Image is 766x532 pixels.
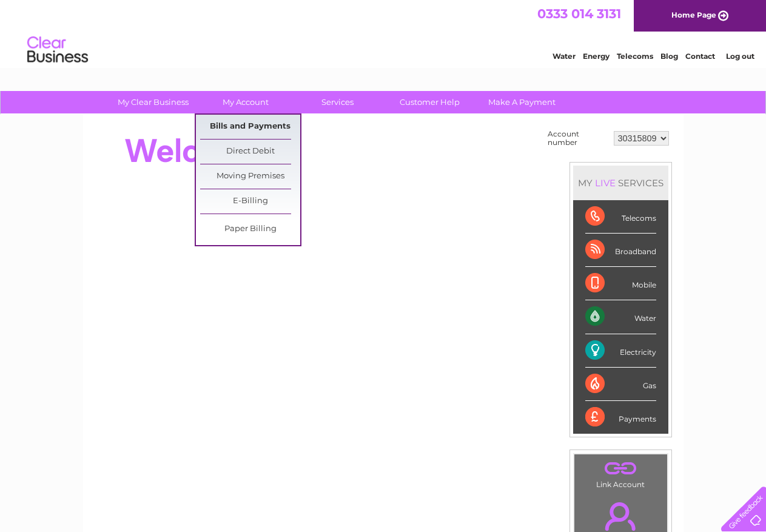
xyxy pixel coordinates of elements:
[537,6,621,21] a: 0333 014 3131
[577,457,664,479] a: .
[685,52,715,61] a: Contact
[200,140,300,164] a: Direct Debit
[553,52,576,61] a: Water
[573,166,668,200] div: MY SERVICES
[200,217,300,241] a: Paper Billing
[195,91,295,113] a: My Account
[585,334,656,368] div: Electricity
[585,300,656,334] div: Water
[726,52,754,61] a: Log out
[287,91,388,113] a: Services
[585,368,656,401] div: Gas
[545,127,611,150] td: Account number
[593,177,618,189] div: LIVE
[380,91,480,113] a: Customer Help
[200,164,300,189] a: Moving Premises
[617,52,653,61] a: Telecoms
[574,454,668,492] td: Link Account
[200,189,300,214] a: E-Billing
[27,32,89,69] img: logo.png
[103,91,203,113] a: My Clear Business
[660,52,678,61] a: Blog
[472,91,572,113] a: Make A Payment
[583,52,610,61] a: Energy
[585,267,656,300] div: Mobile
[200,115,300,139] a: Bills and Payments
[585,234,656,267] div: Broadband
[97,7,670,59] div: Clear Business is a trading name of Verastar Limited (registered in [GEOGRAPHIC_DATA] No. 3667643...
[585,200,656,234] div: Telecoms
[585,401,656,434] div: Payments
